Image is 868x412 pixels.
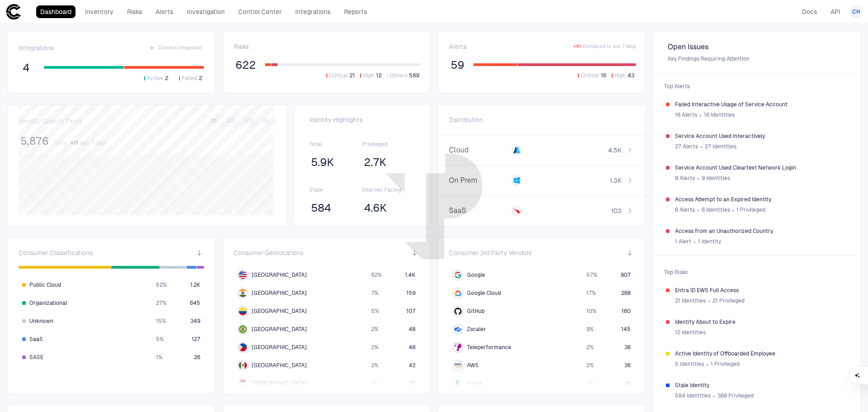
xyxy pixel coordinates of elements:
[449,146,508,155] span: Cloud
[826,5,844,18] a: API
[610,176,622,185] span: 1.3K
[234,249,303,257] span: Consumer Geolocations
[467,344,511,351] span: Teleperformance
[371,326,378,333] span: 2 %
[675,133,848,140] span: Service Account Used Interactively
[608,146,622,154] span: 4.5K
[156,281,167,289] span: 52 %
[675,164,848,171] span: Service Account Used Cleartext Network Login
[252,308,307,315] span: [GEOGRAPHIC_DATA]
[206,117,222,125] button: 7D
[711,360,740,368] span: 1 Privileged
[239,361,247,369] img: MX
[29,299,67,307] span: Organizational
[156,317,166,325] span: 15 %
[23,61,29,75] span: 4
[675,360,704,368] span: 5 Identities
[736,206,765,213] span: 1 Privileged
[586,271,597,279] span: 57 %
[364,201,387,215] span: 4.6K
[675,382,848,389] span: Stale Identity
[454,308,462,315] div: GitHub
[239,271,247,279] img: US
[705,143,736,150] span: 27 Identities
[610,71,636,80] button: High43
[675,101,848,108] span: Failed Interactive Usage of Service Account
[29,336,43,343] span: SaaS
[467,289,501,297] span: Google Cloud
[325,71,357,80] button: Critical21
[309,116,415,124] span: Identity Highlights
[199,75,202,82] span: 2
[406,308,415,315] span: 107
[158,45,202,51] span: Connect Integration
[668,55,846,62] span: Key Findings Requiring Attention
[712,297,745,304] span: 21 Privileged
[239,307,247,315] img: CO
[675,287,848,294] span: Entra ID EWS Full Access
[192,336,200,343] span: 127
[611,207,622,215] span: 103
[190,281,200,289] span: 1.2K
[29,317,53,325] span: Unknown
[156,336,164,343] span: 5 %
[451,58,464,72] span: 59
[449,43,467,51] span: Alerts
[309,201,333,215] button: 584
[702,206,730,213] span: 6 Identities
[311,201,331,215] span: 584
[371,362,378,369] span: 2 %
[156,354,162,361] span: 1 %
[702,175,730,182] span: 9 Identities
[580,72,599,79] span: Critical
[624,362,631,369] span: 36
[36,5,75,18] a: Dashboard
[29,281,61,289] span: Public Cloud
[252,362,307,369] span: [GEOGRAPHIC_DATA]
[852,8,860,15] span: CH
[54,139,67,147] span: Total
[239,289,247,297] img: IN
[20,134,49,148] span: 5,876
[80,139,107,147] span: last 7 days
[621,271,631,279] span: 907
[241,117,257,125] button: 90D
[252,271,307,279] span: [GEOGRAPHIC_DATA]
[675,206,695,213] span: 6 Alerts
[675,318,848,326] span: Identity About to Expire
[675,392,711,399] span: 584 Identities
[311,156,334,169] span: 5.9K
[252,380,307,387] span: [GEOGRAPHIC_DATA]
[706,357,709,371] span: ∙
[454,344,462,351] div: Teleperformance
[586,326,594,333] span: 9 %
[624,380,631,387] span: 34
[704,111,735,118] span: 16 Identities
[19,249,93,257] span: Consumer Classifications
[371,271,382,279] span: 62 %
[252,326,307,333] span: [GEOGRAPHIC_DATA]
[234,5,286,18] a: Control Center
[659,77,855,95] span: Top Alerts
[573,43,581,50] span: + 41
[376,72,382,79] span: 12
[614,72,626,79] span: High
[624,344,631,351] span: 36
[409,362,415,369] span: 42
[236,58,256,72] span: 622
[675,350,848,357] span: Active Identity of Offboarded Employee
[258,117,274,125] button: All
[708,294,711,308] span: ∙
[586,362,594,369] span: 2 %
[309,186,363,194] span: Stale
[449,116,483,124] span: Distribution
[362,201,389,215] button: 4.6K
[147,75,163,82] span: Active
[194,354,200,361] span: 26
[576,71,608,80] button: Critical16
[409,344,415,351] span: 48
[675,238,691,245] span: 1 Alert
[717,392,754,399] span: 368 Privileged
[675,111,697,118] span: 16 Alerts
[309,155,336,170] button: 5.9K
